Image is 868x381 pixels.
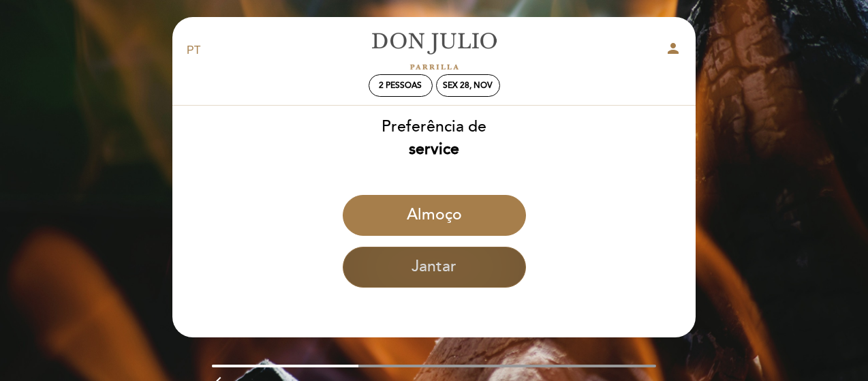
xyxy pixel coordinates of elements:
div: Preferência de [172,116,696,161]
button: Jantar [343,247,526,288]
a: [PERSON_NAME] [349,32,519,70]
i: person [665,40,681,57]
div: Sex 28, nov [443,80,493,91]
button: Almoço [343,195,526,236]
button: person [665,40,681,61]
b: service [409,140,459,159]
span: 2 pessoas [379,80,422,91]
